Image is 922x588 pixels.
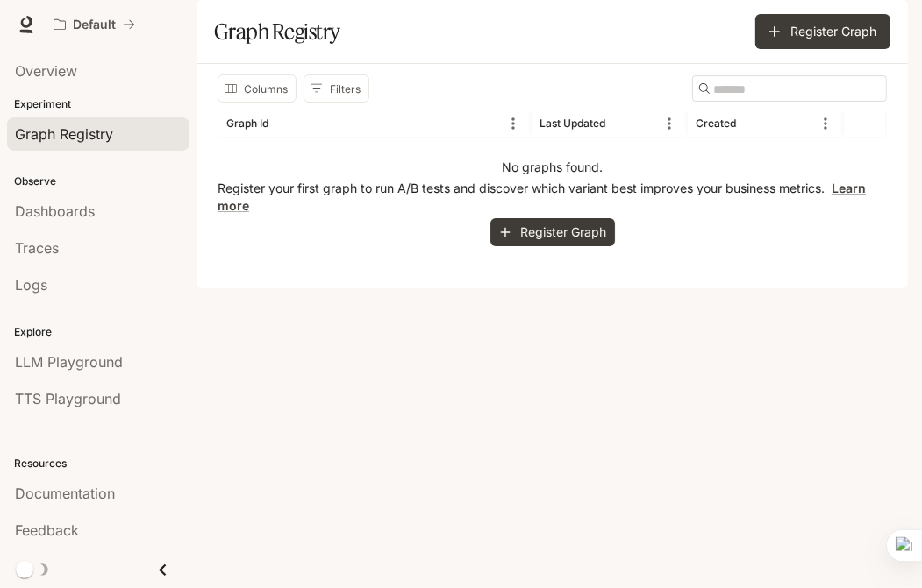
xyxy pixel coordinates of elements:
div: Graph Id [226,117,268,130]
p: Register your first graph to run A/B tests and discover which variant best improves your business... [218,180,887,215]
button: Menu [812,110,839,137]
h1: Graph Registry [214,14,340,49]
a: Learn more [218,181,866,213]
button: Register Graph [755,14,890,49]
p: Default [73,18,116,32]
p: No graphs found. [502,159,603,176]
div: Last Updated [540,117,605,130]
button: Sort [607,110,633,137]
button: Menu [500,110,526,137]
button: Select columns [218,74,297,103]
div: Search [692,75,887,102]
button: All workspaces [46,7,143,42]
button: Sort [270,110,297,137]
button: Menu [656,110,683,137]
button: Show filters [304,74,369,103]
div: Created [696,117,736,130]
button: Sort [738,110,764,137]
button: Register Graph [490,218,615,247]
